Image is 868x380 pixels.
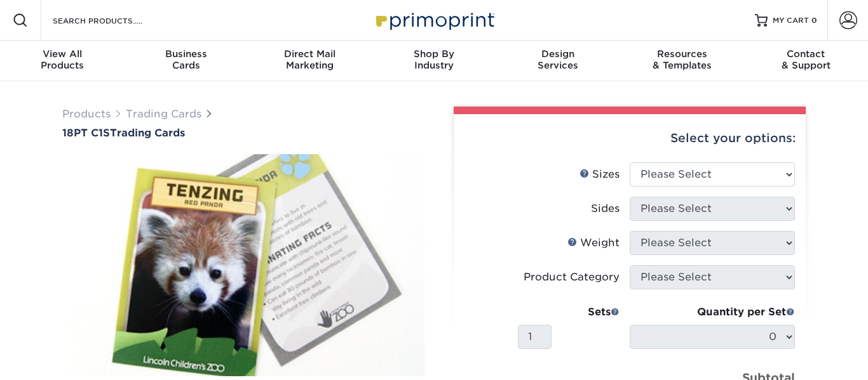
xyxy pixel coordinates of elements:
[126,108,201,120] a: Trading Cards
[518,305,620,320] div: Sets
[744,41,868,81] a: Contact& Support
[496,48,620,60] span: Design
[62,127,424,139] h1: Trading Cards
[62,127,110,139] span: 18PT C1S
[370,6,498,34] img: Primoprint
[580,167,620,182] div: Sizes
[620,48,744,60] span: Resources
[248,48,372,71] div: Marketing
[591,201,620,216] div: Sides
[620,48,744,71] div: & Templates
[744,48,868,71] div: & Support
[124,48,248,60] span: Business
[62,127,424,139] a: 18PT C1STrading Cards
[496,48,620,71] div: Services
[567,235,620,251] div: Weight
[62,108,111,120] a: Products
[248,41,372,81] a: Direct MailMarketing
[372,41,496,81] a: Shop ByIndustry
[51,13,175,28] input: SEARCH PRODUCTS.....
[372,48,496,60] span: Shop By
[620,41,744,81] a: Resources& Templates
[811,16,817,25] span: 0
[124,41,248,81] a: BusinessCards
[464,114,796,162] div: Select your options:
[496,41,620,81] a: DesignServices
[372,48,496,71] div: Industry
[630,305,795,320] div: Quantity per Set
[773,15,809,26] span: MY CART
[124,48,248,71] div: Cards
[248,48,372,60] span: Direct Mail
[524,270,620,285] div: Product Category
[744,48,868,60] span: Contact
